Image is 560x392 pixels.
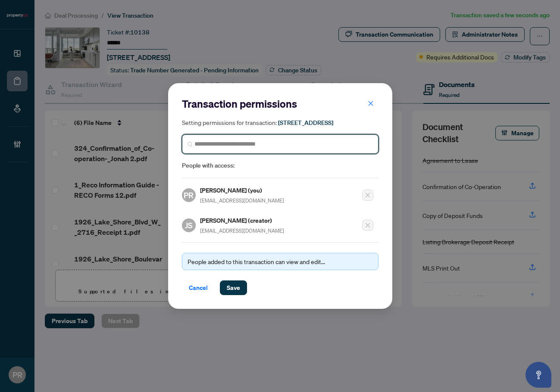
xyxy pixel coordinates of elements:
[188,257,373,266] div: People added to this transaction can view and edit...
[182,280,215,295] button: Cancel
[182,97,379,111] h2: Transaction permissions
[184,189,194,201] span: PR
[200,215,284,225] h5: [PERSON_NAME] (creator)
[227,281,240,295] span: Save
[182,161,379,171] span: People with access:
[200,197,284,204] span: [EMAIL_ADDRESS][DOMAIN_NAME]
[526,362,551,388] button: Open asap
[188,142,193,147] img: search_icon
[189,281,208,295] span: Cancel
[278,119,333,127] span: [STREET_ADDRESS]
[182,118,379,128] h5: Setting permissions for transaction:
[200,227,284,234] span: [EMAIL_ADDRESS][DOMAIN_NAME]
[220,280,247,295] button: Save
[368,100,374,106] span: close
[185,219,193,231] span: JS
[200,185,284,195] h5: [PERSON_NAME] (you)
